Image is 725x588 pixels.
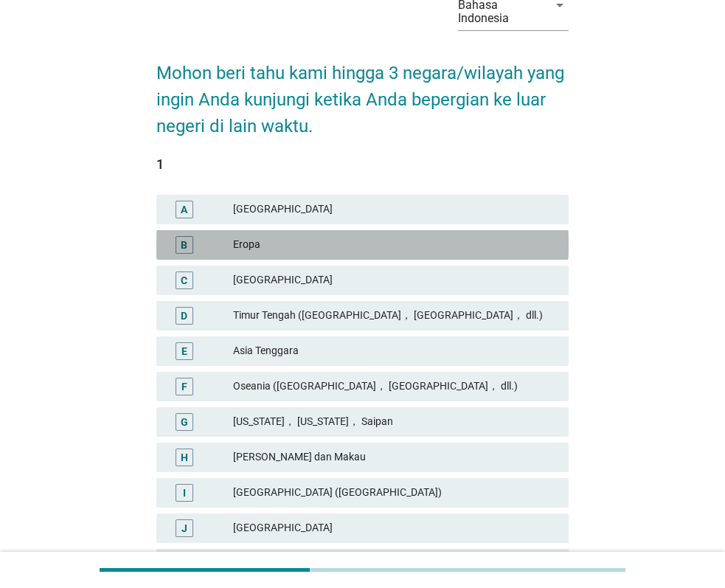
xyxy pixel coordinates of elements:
[233,271,557,289] div: [GEOGRAPHIC_DATA]
[233,449,557,466] div: [PERSON_NAME] dan Makau
[156,154,569,174] div: 1
[233,484,557,502] div: [GEOGRAPHIC_DATA] ([GEOGRAPHIC_DATA])
[181,308,187,323] div: D
[156,45,569,139] h2: Mohon beri tahu kami hingga 3 negara/wilayah yang ingin Anda kunjungi ketika Anda bepergian ke lu...
[233,342,557,360] div: Asia Tenggara
[233,519,557,537] div: [GEOGRAPHIC_DATA]
[181,520,187,536] div: J
[233,236,557,254] div: Eropa
[181,343,187,359] div: E
[233,201,557,218] div: [GEOGRAPHIC_DATA]
[233,307,557,325] div: Timur Tengah ([GEOGRAPHIC_DATA]， [GEOGRAPHIC_DATA]， dll.)
[233,413,557,431] div: [US_STATE]， [US_STATE]， Saipan
[233,378,557,395] div: Oseania ([GEOGRAPHIC_DATA]， [GEOGRAPHIC_DATA]， dll.)
[183,485,186,500] div: I
[181,378,187,394] div: F
[181,201,187,217] div: A
[181,414,188,429] div: G
[181,237,187,252] div: B
[181,272,187,288] div: C
[181,449,188,465] div: H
